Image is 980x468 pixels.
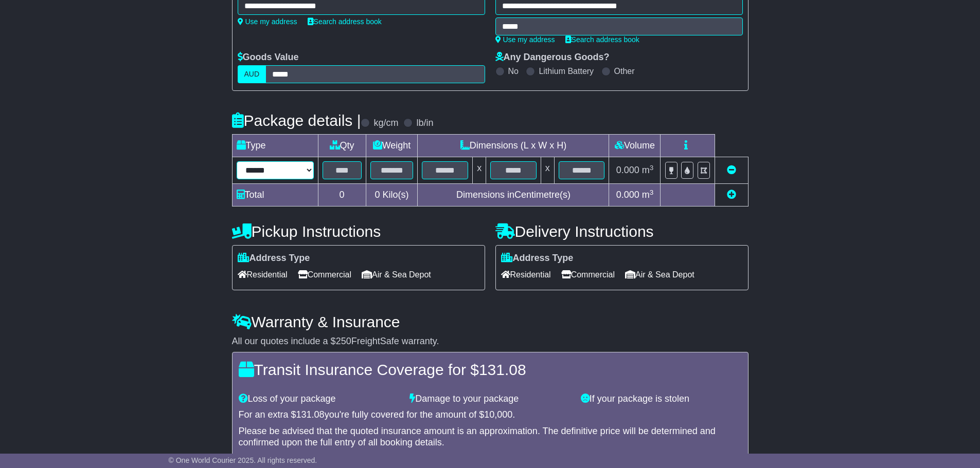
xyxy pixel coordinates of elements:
td: Kilo(s) [366,184,418,207]
span: Commercial [298,267,351,283]
div: For an extra $ you're fully covered for the amount of $ . [239,409,742,421]
div: Damage to your package [404,394,576,405]
sup: 3 [650,189,654,196]
span: Air & Sea Depot [362,267,431,283]
a: Remove this item [727,165,736,175]
span: 131.08 [296,409,325,420]
td: x [541,157,554,184]
td: Dimensions in Centimetre(s) [418,184,609,207]
h4: Transit Insurance Coverage for $ [239,361,742,378]
h4: Warranty & Insurance [232,313,749,330]
td: Total [232,184,318,207]
label: Address Type [238,253,310,264]
td: Type [232,135,318,157]
label: kg/cm [373,118,398,129]
td: x [473,157,486,184]
span: Residential [238,267,288,283]
span: 0 [375,190,380,200]
span: Commercial [561,267,615,283]
a: Search address book [308,17,382,26]
div: All our quotes include a $ FreightSafe warranty. [232,336,749,347]
h4: Delivery Instructions [495,223,749,240]
label: Any Dangerous Goods? [495,52,610,63]
span: m [642,190,654,200]
td: 0 [318,184,366,207]
a: Use my address [495,35,555,44]
td: Dimensions (L x W x H) [418,135,609,157]
label: lb/in [416,118,433,129]
label: No [508,66,519,76]
label: Address Type [501,253,574,264]
span: 250 [336,336,351,346]
span: 10,000 [484,409,512,420]
div: Please be advised that the quoted insurance amount is an approximation. The definitive price will... [239,426,742,448]
span: 0.000 [616,165,639,175]
td: Volume [609,135,661,157]
td: Weight [366,135,418,157]
a: Add new item [727,190,736,200]
a: Use my address [238,17,297,26]
span: 0.000 [616,190,639,200]
label: AUD [238,65,266,83]
div: If your package is stolen [576,394,747,405]
label: Other [614,66,635,76]
a: Search address book [565,35,639,44]
label: Goods Value [238,52,299,63]
span: © One World Courier 2025. All rights reserved. [169,456,317,464]
h4: Package details | [232,112,361,129]
td: Qty [318,135,366,157]
label: Lithium Battery [539,66,594,76]
span: m [642,165,654,175]
span: Air & Sea Depot [625,267,694,283]
h4: Pickup Instructions [232,223,485,240]
div: Loss of your package [234,394,405,405]
span: 131.08 [479,361,526,378]
sup: 3 [650,164,654,172]
span: Residential [501,267,551,283]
